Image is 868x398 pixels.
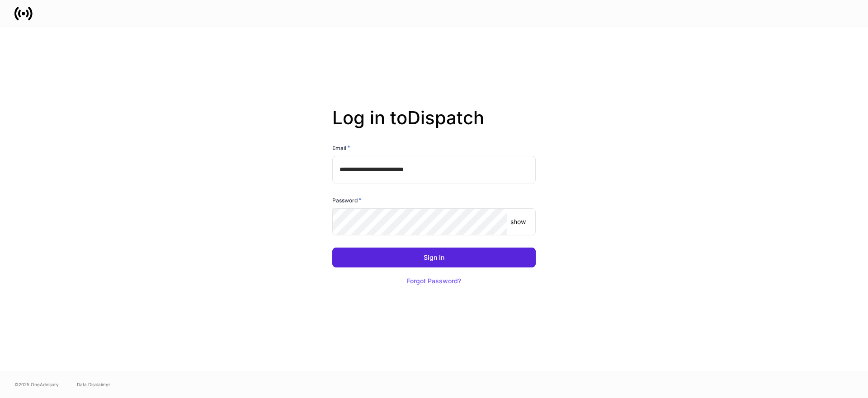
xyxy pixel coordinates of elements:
span: © 2025 OneAdvisory [14,381,59,388]
p: show [510,217,526,226]
div: Sign In [424,254,444,261]
h6: Password [332,196,362,205]
a: Data Disclaimer [77,381,110,388]
h2: Log in to Dispatch [332,107,536,143]
button: Forgot Password? [396,271,472,291]
div: Forgot Password? [407,278,461,284]
button: Sign In [332,248,536,267]
h6: Email [332,143,350,152]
